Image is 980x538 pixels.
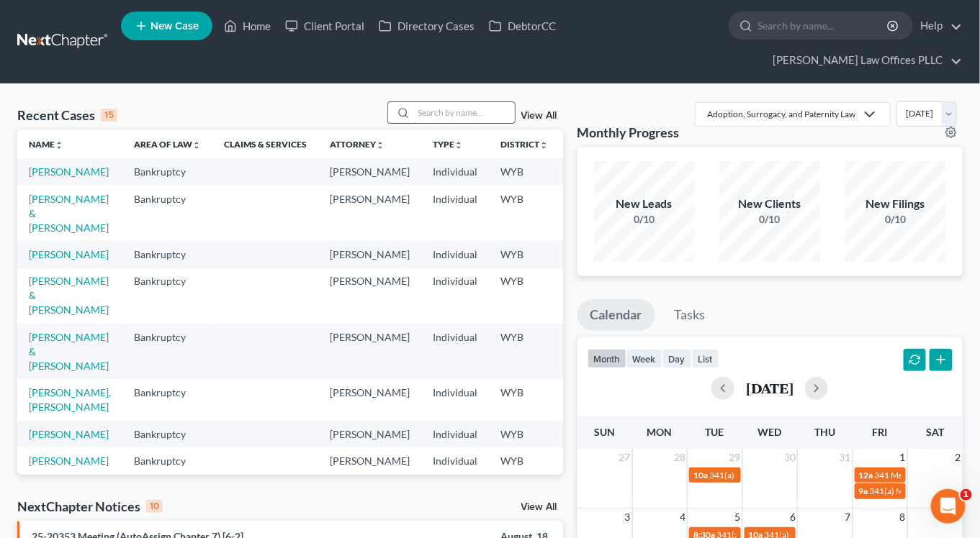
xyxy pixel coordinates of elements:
a: [PERSON_NAME] [29,455,109,467]
td: Individual [421,379,489,420]
a: [PERSON_NAME] [29,165,109,178]
a: [PERSON_NAME] Law Offices PLLC [765,47,962,73]
a: [PERSON_NAME] & [PERSON_NAME] [29,275,109,316]
td: 13 [559,186,631,241]
a: Typeunfold_more [433,139,463,150]
td: Bankruptcy [122,475,212,501]
a: [PERSON_NAME] & [PERSON_NAME] [29,193,109,234]
td: [PERSON_NAME] [318,324,421,379]
input: Search by name... [758,12,889,39]
td: 7 [559,421,631,447]
td: 7 [559,241,631,268]
td: Bankruptcy [122,324,212,379]
span: Thu [814,426,835,438]
h3: Monthly Progress [577,124,680,141]
span: 29 [728,449,742,466]
td: WYB [489,268,559,324]
td: Individual [421,268,489,324]
td: Individual [421,186,489,241]
div: New Leads [594,196,695,212]
td: WYB [489,324,559,379]
td: [PERSON_NAME] [318,268,421,324]
td: Bankruptcy [122,268,212,324]
td: WYB [489,421,559,447]
span: 9a [859,485,868,496]
div: Adoption, Surrogacy, and Paternity Law [707,108,855,120]
span: Fri [873,426,888,438]
div: NextChapter Notices [17,498,163,515]
a: Home [217,13,278,39]
td: 13 [559,158,631,185]
a: Nameunfold_more [29,139,63,150]
a: [PERSON_NAME] [29,428,109,440]
span: 2 [954,449,963,466]
button: day [662,349,692,368]
a: Tasks [662,299,719,331]
td: WYB [489,241,559,268]
span: 1 [899,449,907,466]
a: Calendar [577,299,655,331]
td: 7 [559,379,631,420]
div: 10 [146,500,163,513]
td: [PERSON_NAME] [318,447,421,474]
span: 12a [859,470,873,480]
span: 3 [624,509,632,526]
td: Individual [421,324,489,379]
td: Individual [421,475,489,501]
a: Districtunfold_more [500,139,548,150]
td: Bankruptcy [122,447,212,474]
span: Wed [758,426,782,438]
td: WYB [489,379,559,420]
span: Sun [594,426,615,438]
td: [PERSON_NAME] [318,186,421,241]
td: [PERSON_NAME] [318,158,421,185]
td: WYB [489,475,559,501]
i: unfold_more [376,141,385,150]
th: Claims & Services [212,129,318,158]
div: 0/10 [845,212,946,227]
i: unfold_more [539,141,548,150]
div: 15 [101,109,117,122]
iframe: Intercom live chat [931,489,966,524]
a: [PERSON_NAME] [29,248,109,260]
a: Directory Cases [372,13,482,39]
div: 0/10 [719,212,820,227]
div: 0/10 [594,212,695,227]
td: 7 [559,268,631,324]
span: 341 Meeting [875,470,922,480]
div: Recent Cases [17,106,117,124]
button: week [626,349,662,368]
a: Area of Lawunfold_more [134,139,201,150]
td: [PERSON_NAME] [318,421,421,447]
span: Sat [926,426,944,438]
span: 10a [693,470,708,480]
span: 28 [673,449,687,466]
td: [PERSON_NAME] [318,379,421,420]
td: Bankruptcy [122,241,212,268]
td: WYB [489,447,559,474]
span: 5 [734,509,742,526]
a: Help [914,13,962,39]
td: 7 [559,324,631,379]
td: 7 [559,475,631,501]
span: Mon [647,426,673,438]
td: Bankruptcy [122,186,212,241]
span: 27 [618,449,632,466]
span: 6 [788,509,797,526]
i: unfold_more [454,141,463,150]
td: Bankruptcy [122,421,212,447]
div: New Clients [719,196,820,212]
td: Individual [421,158,489,185]
td: Individual [421,447,489,474]
span: 4 [678,509,687,526]
button: month [588,349,626,368]
a: View All [521,502,557,512]
i: unfold_more [55,141,63,150]
h2: [DATE] [746,380,794,396]
i: unfold_more [192,141,201,150]
span: 341(a) meeting for [PERSON_NAME] [709,470,848,480]
span: New Case [150,21,199,32]
a: DebtorCC [482,13,563,39]
button: list [692,349,719,368]
a: View All [521,111,557,121]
